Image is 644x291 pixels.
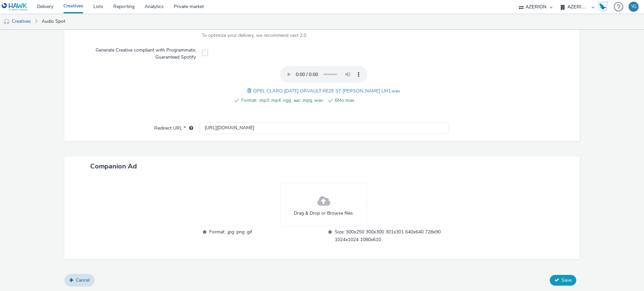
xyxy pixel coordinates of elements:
a: Hawk Academy [598,1,610,12]
a: Audio Spot [38,13,69,29]
img: Hawk Academy [598,1,608,12]
input: url... [199,122,448,134]
img: audio [3,18,10,25]
span: Companion Ad [90,162,137,171]
img: undefined Logo [2,3,28,11]
span: To optimize your delivery, we recommend vast 2.0 [202,32,306,39]
span: OPEL CLARO [DATE] ORVAULT REZE ST [PERSON_NAME] LM1.wav [253,88,400,94]
span: Save [561,277,572,283]
span: Size: 300x250 300x300 301x301 640x640 728x90 1024x1024 1080x610 [335,228,448,243]
span: Format: .mp3 .mp4 .ogg .aac .mpg .wav [241,96,323,104]
label: Generate Creative compliant with Programmatic Guaranteed Spotify [76,44,199,61]
a: Cancel [64,274,95,287]
div: YG [631,2,637,12]
span: Format: .jpg .png .gif [209,228,323,243]
span: 6Mo max [335,96,417,104]
div: URL will be used as a validation URL with some SSPs and it will be the redirection URL of your cr... [186,125,193,132]
button: Save [550,275,576,286]
span: Drag & Drop or Browse files. [294,210,354,217]
span: Cancel [76,277,90,283]
label: Redirect URL * [152,122,196,132]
